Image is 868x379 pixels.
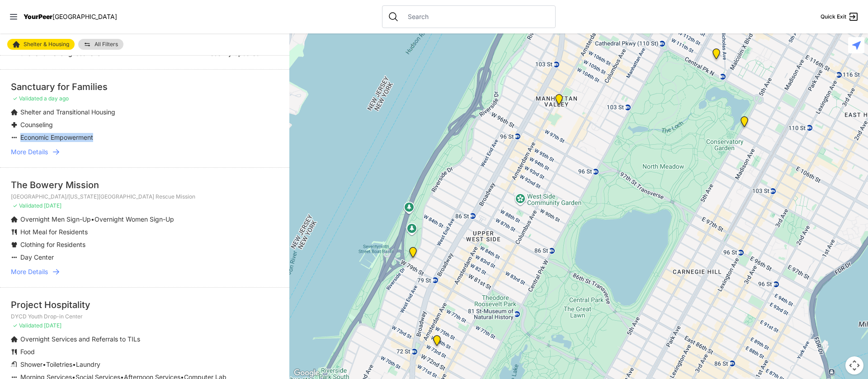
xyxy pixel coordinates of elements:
[76,360,100,368] span: Laundry
[94,215,174,223] span: Overnight Women Sign-Up
[42,360,46,368] span: •
[94,42,118,47] span: All Filters
[821,13,846,20] span: Quick Exit
[11,267,48,276] span: More Details
[20,133,93,141] span: Economic Empowerment
[7,39,75,50] a: Shelter & Housing
[52,13,117,20] span: [GEOGRAPHIC_DATA]
[11,81,278,93] div: Sanctuary for Families
[20,121,53,128] span: Counseling
[44,322,61,329] span: [DATE]
[402,12,550,21] input: Search
[20,335,140,343] span: Overnight Services and Referrals to TILs
[20,348,35,355] span: Food
[292,367,321,379] a: Open this area in Google Maps (opens a new window)
[44,202,61,209] span: [DATE]
[845,356,863,374] button: Map camera controls
[24,13,52,20] span: YourPeer
[821,11,859,22] a: Quick Exit
[20,241,85,248] span: Clothing for Residents
[11,298,278,311] div: Project Hospitality
[20,253,54,261] span: Day Center
[44,95,69,102] span: a day ago
[20,108,115,116] span: Shelter and Transitional Housing
[11,179,278,191] div: The Bowery Mission
[91,215,94,223] span: •
[20,228,88,236] span: Hot Meal for Residents
[11,267,278,276] a: More Details
[13,95,42,102] span: ✓ Validated
[20,215,91,223] span: Overnight Men Sign-Up
[711,48,722,63] div: 820 MRT Residential Chemical Dependence Treatment Program
[11,313,278,320] p: DYCD Youth Drop-in Center
[292,367,321,379] img: Google
[20,360,42,368] span: Shower
[46,360,72,368] span: Toiletries
[72,360,76,368] span: •
[11,147,48,156] span: More Details
[553,94,565,109] div: Trinity Lutheran Church
[13,322,42,329] span: ✓ Validated
[24,42,69,47] span: Shelter & Housing
[13,202,42,209] span: ✓ Validated
[78,39,123,50] a: All Filters
[407,247,419,261] div: Administrative Office, No Walk-Ins
[11,147,278,156] a: More Details
[11,193,278,200] p: [GEOGRAPHIC_DATA]/[US_STATE][GEOGRAPHIC_DATA] Rescue Mission
[431,335,443,350] div: Hamilton Senior Center
[24,14,117,19] a: YourPeer[GEOGRAPHIC_DATA]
